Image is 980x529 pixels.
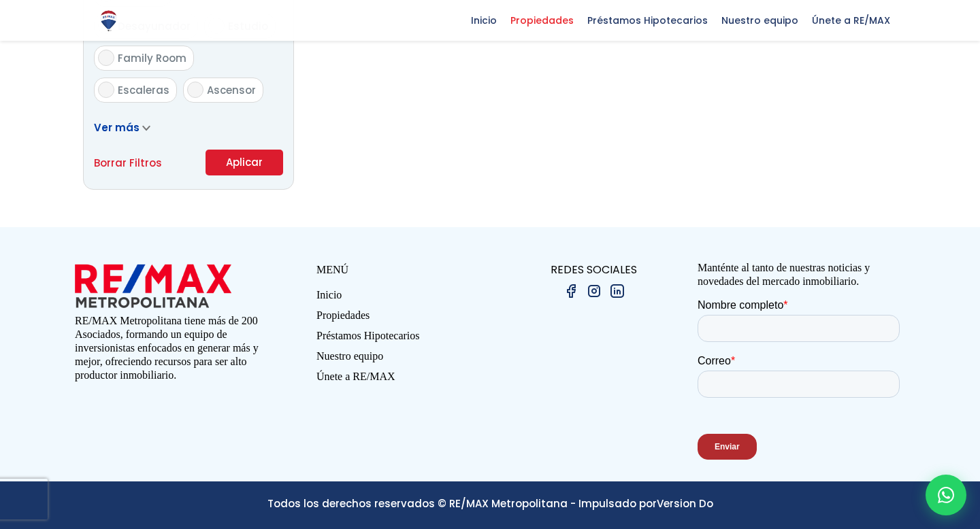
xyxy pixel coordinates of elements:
[581,10,715,31] span: Préstamos Hipotecarios
[504,10,581,31] span: Propiedades
[609,283,625,299] img: linkedin.png
[98,82,114,98] input: Escaleras
[316,349,490,370] a: Nuestro equipo
[316,370,490,390] a: Únete a RE/MAX
[316,309,490,329] a: Propiedades
[75,314,282,382] p: RE/MAX Metropolitana tiene más de 200 Asociados, formando un equipo de inversionistas enfocados e...
[75,261,231,311] img: remax metropolitana logo
[98,50,114,66] input: Family Room
[207,83,256,97] span: Ascensor
[316,261,490,278] p: MENÚ
[586,283,602,299] img: instagram.png
[805,10,897,31] span: Únete a RE/MAX
[316,288,490,309] a: Inicio
[187,82,203,98] input: Ascensor
[94,120,140,135] span: Ver más
[698,298,905,471] iframe: Form 0
[94,120,150,135] a: Ver más
[698,261,905,288] p: Manténte al tanto de nuestras noticias y novedades del mercado inmobiliario.
[97,9,120,33] img: Logo de REMAX
[75,495,905,512] p: Todos los derechos reservados © RE/MAX Metropolitana - Impulsado por
[316,329,490,349] a: Préstamos Hipotecarios
[118,51,186,65] span: Family Room
[94,154,162,171] a: Borrar Filtros
[490,261,698,278] p: REDES SOCIALES
[118,83,169,97] span: Escaleras
[563,283,579,299] img: facebook.png
[715,10,805,31] span: Nuestro equipo
[206,150,283,175] button: Aplicar
[657,496,713,511] a: Version Do
[464,10,504,31] span: Inicio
